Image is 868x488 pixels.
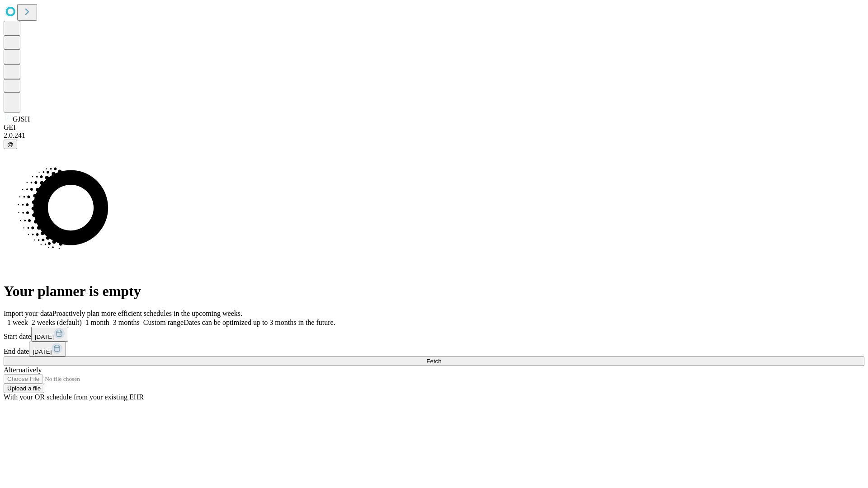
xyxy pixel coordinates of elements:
span: 1 month [85,319,109,326]
span: [DATE] [33,348,52,355]
div: Start date [4,327,864,342]
span: 2 weeks (default) [32,319,82,326]
span: @ [7,141,14,148]
span: Fetch [426,358,441,365]
button: Upload a file [4,384,44,393]
h1: Your planner is empty [4,283,864,300]
span: 3 months [113,319,140,326]
div: End date [4,342,864,357]
span: Import your data [4,310,52,317]
button: Fetch [4,357,864,366]
span: Custom range [143,319,184,326]
span: [DATE] [35,333,54,340]
button: [DATE] [31,327,68,342]
span: Alternatively [4,366,42,374]
div: 2.0.241 [4,131,864,140]
span: With your OR schedule from your existing EHR [4,393,144,401]
span: Proactively plan more efficient schedules in the upcoming weeks. [52,310,242,317]
span: GJSH [13,115,30,123]
button: @ [4,140,17,149]
button: [DATE] [29,342,66,357]
div: GEI [4,123,864,131]
span: 1 week [7,319,28,326]
span: Dates can be optimized up to 3 months in the future. [184,319,335,326]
